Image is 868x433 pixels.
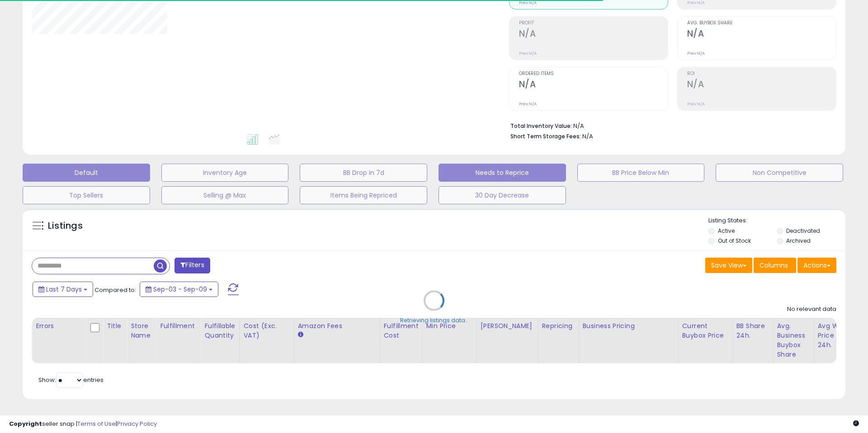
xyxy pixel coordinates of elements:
div: Retrieving listings data.. [400,316,468,325]
span: Profit [519,21,668,26]
h2: N/A [687,79,836,91]
small: Prev: N/A [519,51,537,56]
button: 30 Day Decrease [439,186,566,204]
button: Non Competitive [716,164,843,182]
span: Ordered Items [519,71,668,76]
li: N/A [510,120,830,131]
b: Short Term Storage Fees: [510,132,581,140]
button: Default [23,164,150,182]
h2: N/A [687,28,836,41]
div: seller snap | | [9,420,157,428]
button: Needs to Reprice [439,164,566,182]
span: N/A [582,132,593,141]
button: Selling @ Max [161,186,289,204]
button: BB Price Below Min [577,164,705,182]
strong: Copyright [9,419,42,428]
small: Prev: N/A [687,51,705,56]
small: Prev: N/A [519,101,537,107]
h2: N/A [519,79,668,91]
h2: N/A [519,28,668,41]
button: Top Sellers [23,186,150,204]
button: BB Drop in 7d [300,164,427,182]
button: Items Being Repriced [300,186,427,204]
button: Inventory Age [161,164,289,182]
b: Total Inventory Value: [510,122,572,130]
small: Prev: N/A [687,101,705,107]
a: Terms of Use [77,419,116,428]
span: ROI [687,71,836,76]
a: Privacy Policy [117,419,157,428]
span: Avg. Buybox Share [687,21,836,26]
